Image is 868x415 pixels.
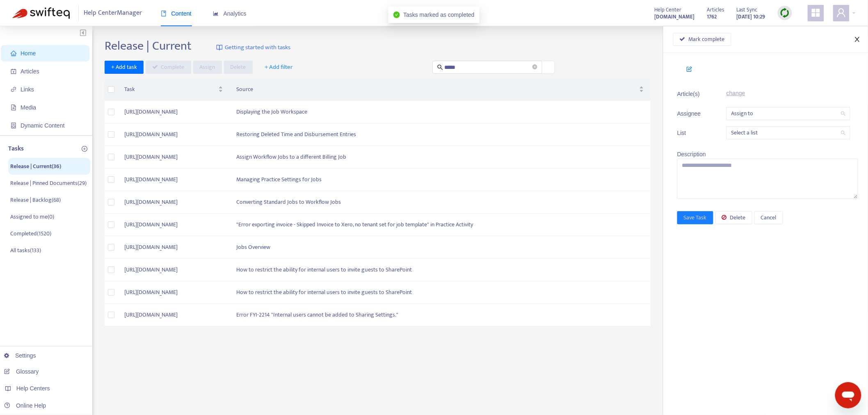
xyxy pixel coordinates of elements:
[21,86,34,93] span: Links
[213,11,219,16] span: area-chart
[230,281,651,304] td: How to restrict the ability for internal users to invite guests to SharePoint
[4,352,36,359] a: Settings
[4,368,39,375] a: Glossary
[11,105,16,110] span: file-image
[726,90,745,96] a: change
[854,36,861,43] span: close
[677,109,706,118] span: Assignee
[11,87,16,92] span: link
[780,8,790,18] img: sync.dc5367851b00ba804db3.png
[118,101,230,123] td: [URL][DOMAIN_NAME]
[111,63,137,72] span: + Add task
[4,402,46,409] a: Online Help
[10,179,87,187] p: Release | Pinned Documents ( 29 )
[836,8,846,18] span: user
[811,8,821,18] span: appstore
[193,61,222,74] button: Assign
[737,5,758,14] span: Last Sync
[118,236,230,259] td: [URL][DOMAIN_NAME]
[532,64,537,69] span: close-circle
[841,130,846,135] span: search
[655,5,682,14] span: Help Center
[8,144,24,154] p: Tasks
[118,304,230,326] td: [URL][DOMAIN_NAME]
[265,62,293,72] span: + Add filter
[677,151,706,157] span: Description
[224,61,253,74] button: Delete
[118,169,230,191] td: [URL][DOMAIN_NAME]
[21,68,39,75] span: Articles
[118,214,230,236] td: [URL][DOMAIN_NAME]
[105,61,144,74] button: + Add task
[118,259,230,281] td: [URL][DOMAIN_NAME]
[707,5,724,14] span: Articles
[11,50,16,56] span: home
[236,85,637,94] span: Source
[12,7,70,19] img: Swifteq
[230,101,651,123] td: Displaying the Job Workspace
[230,259,651,281] td: How to restrict the ability for internal users to invite guests to SharePoint
[230,146,651,169] td: Assign Workflow Jobs to a different Billing Job
[82,146,87,152] span: plus-circle
[118,281,230,304] td: [URL][DOMAIN_NAME]
[835,382,861,408] iframe: Button to launch messaging window
[689,35,725,44] span: Mark complete
[161,10,192,17] span: Content
[715,211,752,224] button: Delete
[707,12,717,21] strong: 1762
[10,196,61,204] p: Release | Backlog ( 68 )
[259,61,299,74] button: + Add filter
[677,128,706,137] span: List
[737,12,765,21] strong: [DATE] 10:29
[761,213,777,222] span: Cancel
[230,123,651,146] td: Restoring Deleted Time and Disbursement Entries
[216,44,223,51] img: image-link
[852,36,863,43] button: Close
[393,11,400,18] span: check-circle
[655,12,695,21] strong: [DOMAIN_NAME]
[105,39,192,53] h2: Release | Current
[118,78,230,101] th: Task
[84,5,142,21] span: Help Center Manager
[230,78,651,101] th: Source
[21,122,64,129] span: Dynamic Content
[21,104,36,111] span: Media
[10,162,61,171] p: Release | Current ( 36 )
[124,85,217,94] span: Task
[230,304,651,326] td: Error FYI-2214 "Internal users cannot be added to Sharing Settings."
[216,39,290,57] a: Getting started with tasks
[16,385,50,392] span: Help Centers
[532,63,537,71] span: close-circle
[673,33,731,46] button: Mark complete
[655,12,695,21] a: [DOMAIN_NAME]
[118,146,230,169] td: [URL][DOMAIN_NAME]
[677,211,713,224] button: Save Task
[11,68,16,74] span: account-book
[230,214,651,236] td: "Error exporting invoice - Skipped Invoice to Xero, no tenant set for job template" in Practice A...
[437,64,443,70] span: search
[754,211,783,224] button: Cancel
[10,246,41,255] p: All tasks ( 133 )
[230,191,651,214] td: Converting Standard Jobs to Workflow Jobs
[677,89,706,98] span: Article(s)
[21,50,36,57] span: Home
[146,61,191,74] button: Complete
[118,123,230,146] td: [URL][DOMAIN_NAME]
[10,229,51,238] p: Completed ( 1520 )
[403,11,475,18] span: Tasks marked as completed
[730,213,746,222] span: Delete
[10,212,54,221] p: Assigned to me ( 0 )
[230,236,651,259] td: Jobs Overview
[213,10,247,17] span: Analytics
[118,191,230,214] td: [URL][DOMAIN_NAME]
[11,123,16,128] span: container
[161,11,167,16] span: book
[225,43,290,52] span: Getting started with tasks
[230,169,651,191] td: Managing Practice Settings for Jobs
[841,111,846,116] span: search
